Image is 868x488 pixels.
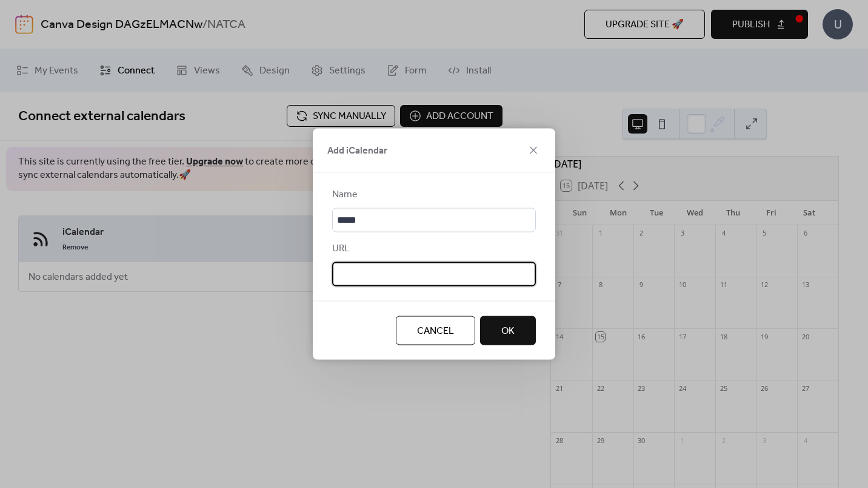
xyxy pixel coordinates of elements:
span: OK [501,324,515,339]
button: OK [480,316,536,345]
span: Add iCalendar [327,144,387,158]
button: Cancel [396,316,475,345]
span: Cancel [417,324,454,339]
div: Name [332,188,533,202]
div: URL [332,242,533,256]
